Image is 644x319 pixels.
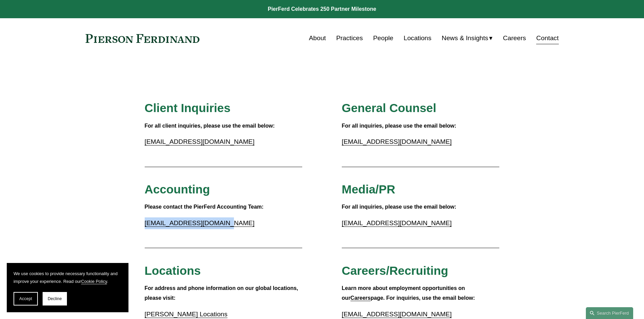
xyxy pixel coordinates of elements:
[586,307,633,319] a: Search this site
[342,219,452,227] a: [EMAIL_ADDRESS][DOMAIN_NAME]
[503,32,526,45] a: Careers
[145,138,255,145] a: [EMAIL_ADDRESS][DOMAIN_NAME]
[14,292,38,305] button: Accept
[404,32,431,45] a: Locations
[373,32,393,45] a: People
[342,183,395,196] span: Media/PR
[43,292,67,305] button: Decline
[145,264,201,277] span: Locations
[342,264,448,277] span: Careers/Recruiting
[145,285,300,301] strong: For address and phone information on our global locations, please visit:
[309,32,326,45] a: About
[7,263,128,312] section: Cookie banner
[145,123,275,129] strong: For all client inquiries, please use the email below:
[145,204,264,210] strong: Please contact the PierFerd Accounting Team:
[145,183,210,196] span: Accounting
[442,32,493,45] a: folder dropdown
[81,279,107,284] a: Cookie Policy
[342,123,456,129] strong: For all inquiries, please use the email below:
[48,296,62,301] span: Decline
[14,270,122,285] p: We use cookies to provide necessary functionality and improve your experience. Read our .
[145,311,228,318] a: [PERSON_NAME] Locations
[342,311,452,318] a: [EMAIL_ADDRESS][DOMAIN_NAME]
[145,219,255,227] a: [EMAIL_ADDRESS][DOMAIN_NAME]
[342,204,456,210] strong: For all inquiries, please use the email below:
[336,32,363,45] a: Practices
[342,101,436,114] span: General Counsel
[442,32,488,44] span: News & Insights
[342,138,452,145] a: [EMAIL_ADDRESS][DOMAIN_NAME]
[19,296,32,301] span: Accept
[371,295,475,301] strong: page. For inquiries, use the email below:
[536,32,558,45] a: Contact
[342,285,467,301] strong: Learn more about employment opportunities on our
[351,295,371,301] a: Careers
[145,101,231,114] span: Client Inquiries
